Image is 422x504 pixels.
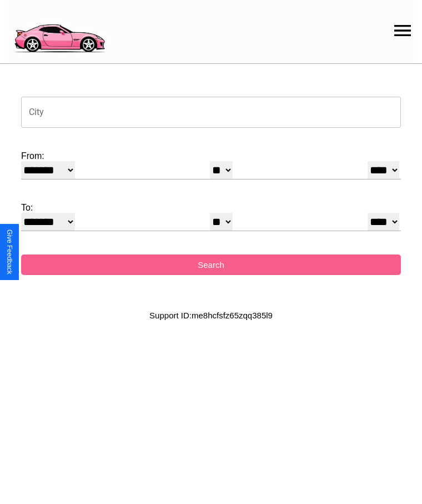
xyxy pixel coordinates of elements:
p: Support ID: me8hcfsfz65zqq385l9 [149,308,273,323]
div: Give Feedback [6,229,13,275]
label: To: [21,203,401,213]
label: From: [21,151,401,161]
img: logo [8,6,110,56]
button: Search [21,255,401,275]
